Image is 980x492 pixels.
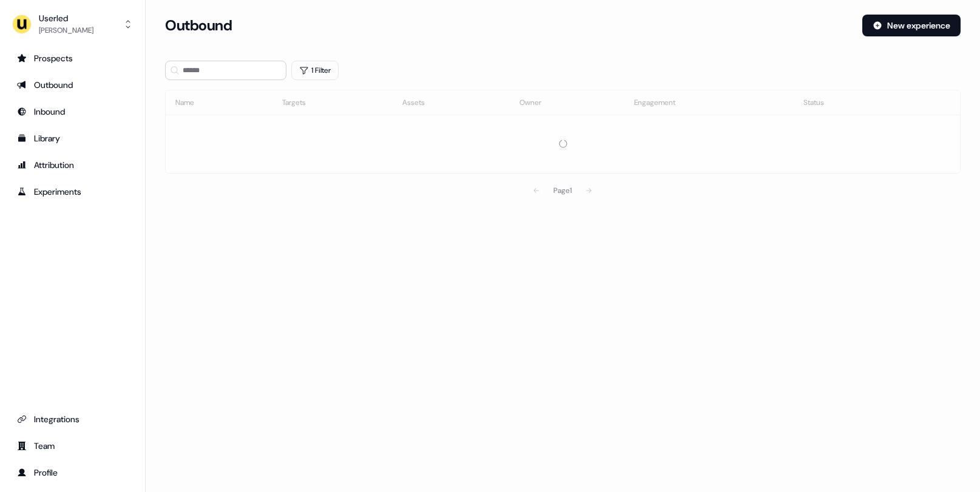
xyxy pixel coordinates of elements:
[10,49,135,68] a: Go to prospects
[165,16,232,35] h3: Outbound
[17,186,128,198] div: Experiments
[39,24,93,36] div: [PERSON_NAME]
[17,52,128,64] div: Prospects
[291,61,339,80] button: 1 Filter
[17,106,128,118] div: Inbound
[10,155,135,175] a: Go to attribution
[10,463,135,482] a: Go to profile
[17,79,128,91] div: Outbound
[10,436,135,456] a: Go to team
[17,440,128,452] div: Team
[862,15,961,36] button: New experience
[10,75,135,95] a: Go to outbound experience
[10,102,135,121] a: Go to Inbound
[17,159,128,171] div: Attribution
[17,132,128,144] div: Library
[10,182,135,201] a: Go to experiments
[17,467,128,479] div: Profile
[10,129,135,148] a: Go to templates
[39,12,93,24] div: Userled
[10,10,135,39] button: Userled[PERSON_NAME]
[10,409,135,429] a: Go to integrations
[17,413,128,425] div: Integrations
